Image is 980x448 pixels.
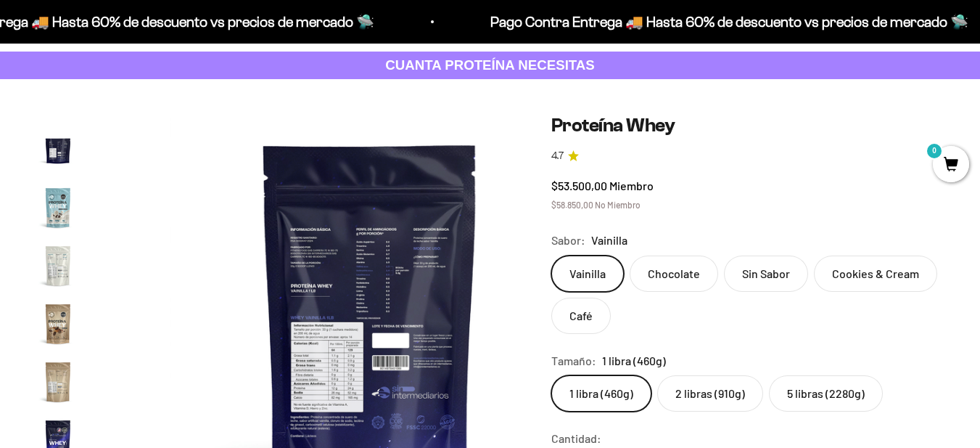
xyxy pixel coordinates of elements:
[551,200,593,210] span: $58.850,00
[551,231,585,250] legend: Sabor:
[35,359,81,405] img: Proteína Whey
[551,429,601,448] label: Cantidad:
[933,158,969,174] a: 0
[551,179,607,192] span: $53.500,00
[602,351,666,370] span: 1 libra (460g)
[551,148,564,164] span: 4.7
[551,148,945,164] a: 4.74.7 de 5.0 estrellas
[35,243,81,289] img: Proteína Whey
[35,184,81,231] img: Proteína Whey
[35,184,81,235] button: Ir al artículo 14
[35,243,81,293] button: Ir al artículo 15
[926,142,943,160] mark: 0
[35,301,81,351] button: Ir al artículo 16
[475,10,953,33] p: Pago Contra Entrega 🚚 Hasta 60% de descuento vs precios de mercado 🛸
[35,359,81,410] button: Ir al artículo 17
[35,126,81,173] img: Proteína Whey
[609,179,654,192] span: Miembro
[35,301,81,347] img: Proteína Whey
[35,126,81,177] button: Ir al artículo 13
[595,200,641,210] span: No Miembro
[385,57,595,73] strong: CUANTA PROTEÍNA NECESITAS
[551,351,596,370] legend: Tamaño:
[551,114,945,137] h1: Proteína Whey
[591,231,627,250] span: Vainilla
